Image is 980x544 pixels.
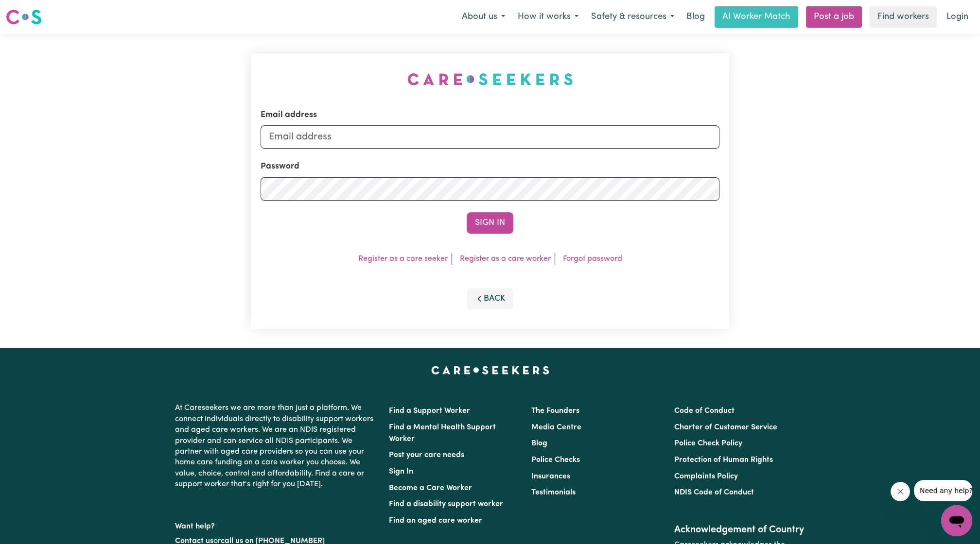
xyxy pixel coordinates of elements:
p: Want help? [175,517,377,532]
iframe: Message from company [914,480,972,501]
iframe: Button to launch messaging window [941,505,972,536]
a: AI Worker Match [715,6,798,28]
a: Post your care needs [389,451,464,459]
a: Media Centre [531,424,581,431]
a: Find an aged care worker [389,517,482,525]
button: About us [455,7,511,27]
a: Sign In [389,468,413,476]
a: The Founders [531,407,579,415]
label: Email address [261,109,317,121]
a: Login [941,6,974,28]
a: Careseekers logo [6,6,42,28]
h2: Acknowledgement of Country [674,524,805,536]
a: Find workers [870,6,937,28]
a: Find a Mental Health Support Worker [389,424,496,443]
a: Testimonials [531,489,576,496]
a: Police Check Policy [674,440,742,447]
iframe: Close message [891,482,910,501]
a: Complaints Policy [674,473,738,480]
a: Code of Conduct [674,407,735,415]
a: Careseekers home page [431,366,549,374]
a: NDIS Code of Conduct [674,489,754,496]
a: Register as a care worker [460,255,551,263]
button: How it works [511,7,585,27]
a: Blog [681,6,711,28]
a: Find a disability support worker [389,500,503,508]
a: Forgot password [563,255,622,263]
a: Charter of Customer Service [674,424,777,431]
a: Police Checks [531,456,580,464]
a: Become a Care Worker [389,484,472,492]
a: Blog [531,440,547,447]
a: Find a Support Worker [389,407,470,415]
p: At Careseekers we are more than just a platform. We connect individuals directly to disability su... [175,399,377,493]
img: Careseekers logo [6,8,42,26]
button: Safety & resources [585,7,681,27]
button: Back [467,288,513,309]
span: Need any help? [6,7,59,15]
a: Protection of Human Rights [674,456,773,464]
label: Password [261,160,299,173]
a: Post a job [806,6,862,28]
a: Insurances [531,473,570,480]
input: Email address [261,125,719,149]
button: Sign In [467,212,513,234]
a: Register as a care seeker [358,255,448,263]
